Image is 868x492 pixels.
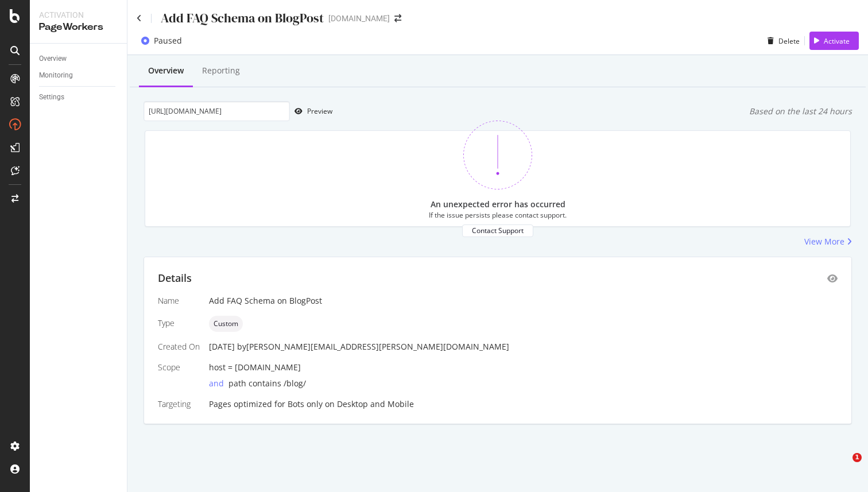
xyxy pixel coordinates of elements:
button: Delete [763,32,800,50]
div: Paused [154,35,182,47]
div: Monitoring [39,69,73,82]
button: Activate [809,32,859,50]
input: Preview your optimization on a URL [144,101,290,121]
div: Add FAQ Schema on BlogPost [209,295,838,307]
div: Targeting [158,398,200,410]
div: Activation [39,9,118,21]
div: Contact Support [472,226,524,235]
div: Settings [39,91,64,103]
div: and [209,378,228,389]
div: Overview [148,65,184,76]
div: Preview [307,106,332,116]
a: Click to go back [137,14,142,22]
div: Name [158,295,200,307]
a: View More [804,236,852,247]
div: An unexpected error has occurred [431,199,565,210]
div: [DOMAIN_NAME] [328,13,390,24]
div: by [PERSON_NAME][EMAIL_ADDRESS][PERSON_NAME][DOMAIN_NAME] [237,341,509,352]
span: path contains /blog/ [228,378,306,389]
div: Pages optimized for on [209,398,838,410]
div: [DATE] [209,341,838,352]
span: host = [DOMAIN_NAME] [209,362,301,373]
div: Overview [39,53,67,65]
a: Overview [39,53,119,65]
button: Preview [290,102,332,121]
div: Delete [778,36,800,46]
div: Based on the last 24 hours [749,106,852,117]
div: Desktop and Mobile [337,398,414,410]
div: eye [827,274,838,283]
div: Reporting [202,65,240,76]
iframe: Intercom live chat [829,453,857,481]
img: 370bne1z.png [463,121,532,189]
div: Created On [158,341,200,352]
div: View More [804,236,844,247]
div: arrow-right-arrow-left [394,14,401,22]
span: 1 [852,453,862,462]
span: Custom [214,320,238,327]
div: neutral label [209,316,243,332]
div: Activate [824,36,850,46]
div: Bots only [288,398,323,410]
div: Type [158,317,200,329]
a: Monitoring [39,69,119,82]
a: Settings [39,91,119,103]
div: Add FAQ Schema on BlogPost [161,9,324,27]
button: Contact Support [462,224,533,237]
div: PageWorkers [39,21,118,34]
div: Details [158,271,192,286]
div: Scope [158,362,200,373]
div: If the issue persists please contact support. [429,210,567,220]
